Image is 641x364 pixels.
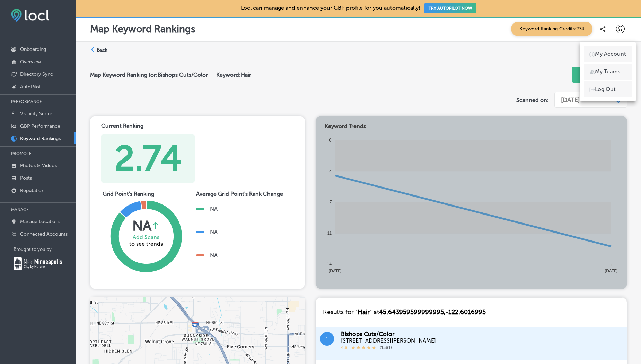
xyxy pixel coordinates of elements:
img: Meet Minneapolis [14,257,62,270]
a: My Account [584,46,632,62]
p: My Account [595,50,626,58]
a: Log Out [584,81,632,97]
p: Reputation [20,188,44,193]
p: Posts [20,175,32,181]
a: My Teams [584,64,632,80]
p: Directory Sync [20,71,53,77]
p: Onboarding [20,46,46,52]
p: Visibility Score [20,111,52,117]
p: GBP Performance [20,123,60,129]
p: My Teams [595,67,620,76]
p: Brought to you by [14,247,76,252]
p: Manage Locations [20,219,60,225]
img: fda3e92497d09a02dc62c9cd864e3231.png [11,9,49,22]
p: Log Out [595,85,616,93]
p: Overview [20,59,41,65]
p: Photos & Videos [20,163,57,169]
button: TRY AUTOPILOT NOW [424,3,476,13]
p: Keyword Rankings [20,136,61,142]
p: AutoPilot [20,84,41,90]
p: Connected Accounts [20,231,68,237]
